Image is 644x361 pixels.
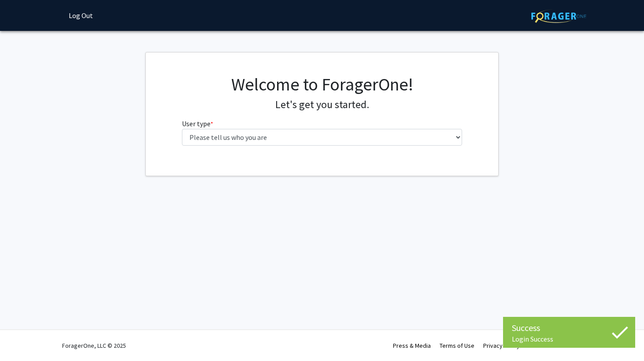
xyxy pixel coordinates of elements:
[182,118,213,129] label: User type
[393,342,431,350] a: Press & Media
[483,342,520,350] a: Privacy Policy
[182,98,463,111] h4: Let's get you started.
[182,74,463,95] h1: Welcome to ForagerOne!
[531,9,586,23] img: ForagerOne Logo
[512,321,626,335] div: Success
[62,330,126,361] div: ForagerOne, LLC © 2025
[512,335,626,343] div: Login Success
[440,342,474,350] a: Terms of Use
